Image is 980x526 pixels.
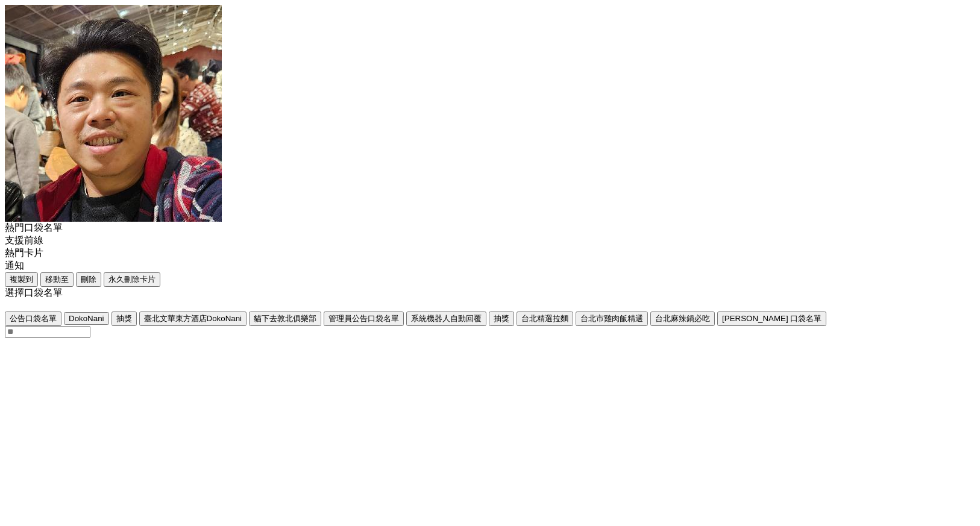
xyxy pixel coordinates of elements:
button: 台北市雞肉飯精選 [576,312,648,326]
button: 貓下去敦北俱樂部 [249,312,321,326]
button: 永久刪除卡片 [104,272,160,287]
button: 移動至 [40,272,74,287]
button: 刪除 [76,272,101,287]
div: 通知 [5,260,975,272]
button: 複製到 [5,272,38,287]
button: [PERSON_NAME] 口袋名單 [717,312,826,326]
button: 台北麻辣鍋必吃 [650,312,715,326]
button: 抽獎 [112,312,137,326]
button: 管理員公告口袋名單 [324,312,404,326]
img: Visruth.jpg not found [5,5,222,222]
button: 系統機器人自動回覆 [406,312,486,326]
button: 公告口袋名單 [5,312,61,326]
button: DokoNani [64,312,109,325]
button: 抽獎 [489,312,514,326]
div: 熱門卡片 [5,247,975,260]
div: 選擇口袋名單 [5,287,975,299]
div: 支援前線 [5,234,975,247]
button: 台北精選拉麵 [517,312,573,326]
button: 臺北文華東方酒店DokoNani [139,312,247,326]
div: 熱門口袋名單 [5,222,975,234]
